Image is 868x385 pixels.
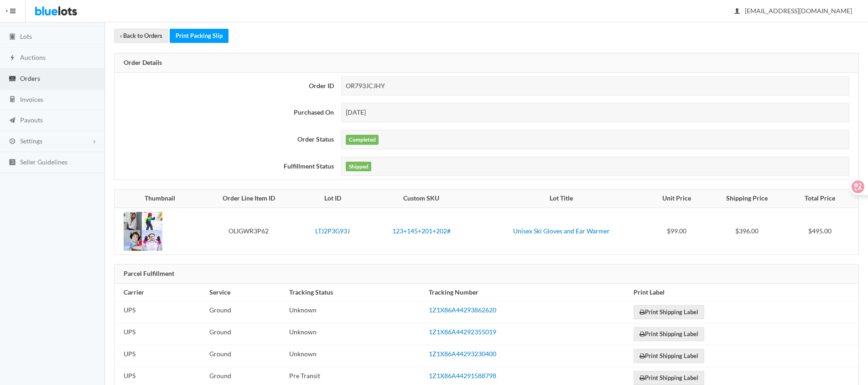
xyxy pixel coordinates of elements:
th: Order Status [114,126,338,153]
td: $495.00 [787,208,858,254]
a: Print Packing Slip [170,29,229,43]
th: Tracking Status [286,284,425,301]
ion-icon: list box [8,158,17,167]
th: Lot Title [476,190,647,208]
ion-icon: paper plane [8,116,17,125]
th: Fulfillment Status [114,153,338,180]
td: Ground [206,323,286,345]
td: $99.00 [647,208,707,254]
div: Parcel Fulfillment [114,264,858,284]
th: Shipping Price [707,190,787,208]
span: Lots [20,32,32,40]
td: Ground [206,345,286,367]
td: OLIGWR3P62 [199,208,298,254]
td: Unknown [286,323,425,345]
td: UPS [114,345,206,367]
ion-icon: person [733,7,742,16]
span: Auctions [20,53,46,61]
span: Settings [20,137,42,145]
ion-icon: clipboard [8,33,17,42]
a: 1Z1X86A44291588798 [429,372,496,380]
th: Carrier [114,284,206,301]
span: [EMAIL_ADDRESS][DOMAIN_NAME] [735,7,852,15]
th: Unit Price [647,190,707,208]
th: Lot ID [298,190,367,208]
label: Shipped [346,162,371,172]
span: Orders [20,74,40,82]
td: $396.00 [707,208,787,254]
td: UPS [114,323,206,345]
th: Order ID [114,73,338,100]
th: Print Label [630,284,858,301]
label: Completed [346,135,379,145]
th: Tracking Number [425,284,630,301]
div: Order Details [114,53,858,73]
th: Order Line Item ID [199,190,298,208]
span: Payouts [20,116,43,124]
ion-icon: flash [8,54,17,63]
ion-icon: cash [8,75,17,84]
div: [DATE] [341,103,849,122]
a: Unisex Ski Gloves and Ear Warmer [513,227,610,235]
td: Unknown [286,301,425,323]
div: OR793JCJHY [341,76,849,96]
span: Invoices [20,95,43,103]
a: 1Z1X86A44292355019 [429,328,496,336]
th: Thumbnail [114,190,199,208]
a: ‹ Back to Orders [114,29,168,43]
a: Print Shipping Label [634,305,704,319]
th: Service [206,284,286,301]
ion-icon: calculator [8,95,17,104]
a: Print Shipping Label [634,371,704,385]
ion-icon: cog [8,137,17,146]
a: LTJ2P3G93J [315,227,350,235]
a: Print Shipping Label [634,349,704,363]
th: Purchased On [114,99,338,126]
a: 1Z1X86A44293862620 [429,306,496,314]
a: Print Shipping Label [634,327,704,341]
td: Unknown [286,345,425,367]
a: 1Z1X86A44293230400 [429,350,496,358]
th: Custom SKU [367,190,475,208]
span: Seller Guidelines [20,158,68,166]
td: Ground [206,301,286,323]
td: UPS [114,301,206,323]
th: Total Price [787,190,858,208]
a: 123+145+201+202# [392,227,451,235]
